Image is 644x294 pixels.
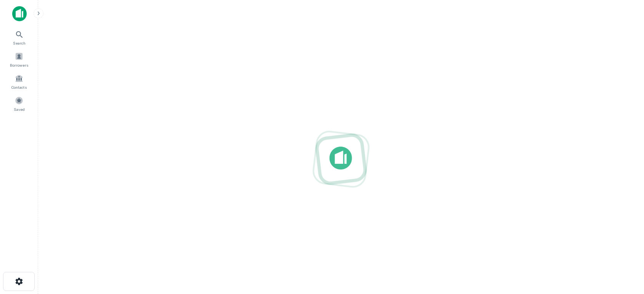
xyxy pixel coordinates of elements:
[2,27,36,48] a: Search
[2,93,36,114] a: Saved
[14,106,25,112] span: Saved
[2,71,36,92] a: Contacts
[11,84,27,90] span: Contacts
[12,6,27,21] img: capitalize-icon.png
[13,40,26,46] span: Search
[10,62,28,68] span: Borrowers
[2,49,36,70] a: Borrowers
